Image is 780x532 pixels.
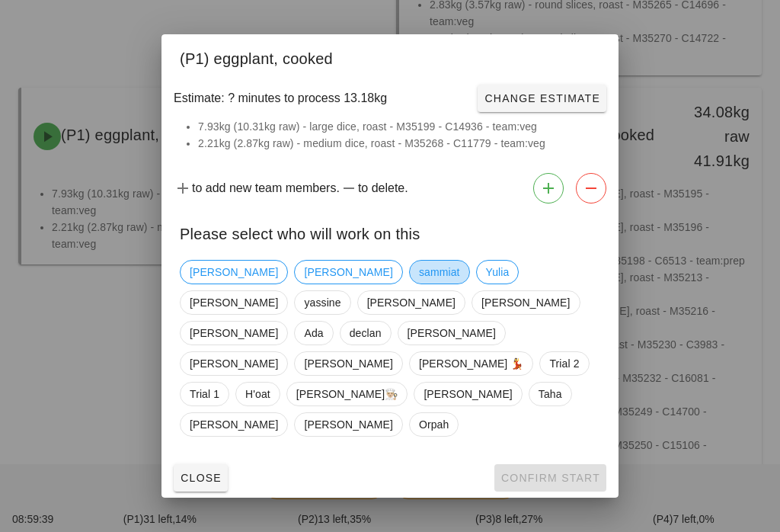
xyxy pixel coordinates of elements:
span: yassine [304,291,340,314]
button: Close [174,464,228,492]
span: Change Estimate [484,92,600,104]
span: [PERSON_NAME] [190,291,278,314]
span: [PERSON_NAME] [408,322,496,345]
span: Orpah [419,413,449,436]
div: Please select who will work on this [161,210,619,254]
span: [PERSON_NAME] [304,261,392,284]
span: Trial 1 [190,383,219,405]
li: 7.93kg (10.31kg raw) - large dice, roast - M35199 - C14936 - team:veg [198,118,600,135]
div: to add new team members. to delete. [161,167,619,210]
span: [PERSON_NAME] [367,291,456,314]
span: sammiat [419,261,460,284]
span: Close [180,472,222,484]
div: (P1) eggplant, cooked [161,34,619,79]
span: Ada [304,322,323,345]
span: [PERSON_NAME] [424,383,512,405]
span: declan [350,322,382,345]
span: Yulia [486,261,510,284]
li: 2.21kg (2.87kg raw) - medium dice, roast - M35268 - C11779 - team:veg [198,135,600,152]
span: [PERSON_NAME] [304,413,392,436]
span: [PERSON_NAME] [190,352,278,375]
button: Change Estimate [478,85,606,112]
span: Trial 2 [549,352,579,375]
span: [PERSON_NAME] [481,291,570,314]
span: [PERSON_NAME] [190,413,278,436]
span: [PERSON_NAME]👨🏼‍🍳 [296,383,398,405]
span: [PERSON_NAME] [304,352,392,375]
span: [PERSON_NAME] [190,322,278,345]
span: Taha [539,383,562,405]
span: [PERSON_NAME] [190,261,278,284]
span: H'oat [245,383,270,405]
span: Estimate: ? minutes to process 13.18kg [174,89,387,107]
span: [PERSON_NAME] 💃 [419,352,524,375]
